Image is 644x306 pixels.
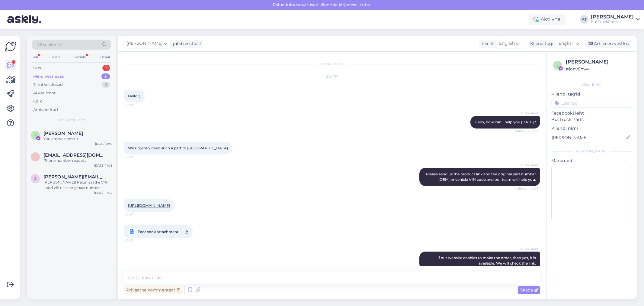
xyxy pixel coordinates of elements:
[591,19,634,24] div: BusTruckParts
[566,66,630,72] div: # jonv8hwv
[124,61,540,67] div: Vestlus algas
[124,225,193,238] a: Facebook attachment21:07
[426,172,537,182] span: Please send us the product link and the original part number (OEM) or vehicle VIN code and our te...
[33,90,56,96] div: AI Assistent
[559,40,574,47] span: English
[437,256,537,265] span: If our website enables to make the order, then yes, it is available. We will check the link.
[33,98,42,104] div: Kõik
[126,237,148,244] span: 21:07
[34,176,36,181] span: j
[72,53,87,61] div: Socials
[551,158,632,164] p: Märkmed
[35,133,36,137] span: I
[94,163,112,168] div: [DATE] 11:08
[557,63,559,67] span: j
[95,142,112,146] div: [DATE] 8:39
[591,15,640,24] a: [PERSON_NAME]BusTruckParts
[138,228,178,236] span: Facebook attachment
[34,155,37,159] span: l
[528,41,553,47] div: Klienditugi
[128,94,140,98] span: Hello :)
[529,14,566,25] div: Aktiivne
[479,41,494,47] div: Klient
[124,286,183,294] div: Privaatne kommentaar
[128,146,228,150] span: We urgently need such a part to [GEOGRAPHIC_DATA]
[126,155,148,159] span: 21:07
[43,158,112,163] div: Phone number request
[43,136,112,142] div: You are welcome :)
[566,58,630,66] div: [PERSON_NAME]
[43,174,106,180] span: jan.ojakoski@gmail.com
[37,41,62,48] span: Otsi kliente
[551,116,632,123] p: BusTruck Parts
[50,53,61,61] div: Web
[127,40,162,47] span: [PERSON_NAME]
[5,41,16,52] img: Askly Logo
[43,152,106,158] span: leocampos4@hotmail.com
[102,65,110,71] div: 1
[102,82,110,88] div: 3
[551,99,632,108] input: Lisa tag
[552,134,625,141] input: Lisa nimi
[43,180,112,190] div: [PERSON_NAME]! Palun saatke VIN kood või ukse originaal number.
[515,129,538,133] span: Nähtud ✓ 21:07
[585,40,631,48] div: Arhiveeri vestlus
[591,15,634,19] div: [PERSON_NAME]
[32,53,39,61] div: All
[98,53,111,61] div: Email
[551,125,632,132] p: Kliendi nimi
[171,41,201,47] div: juhib vestlust
[33,73,65,80] div: Minu vestlused
[516,163,538,168] span: AI Assistent
[33,82,63,88] div: Tiimi vestlused
[475,120,536,124] span: Hello, how can I help you [DATE]?
[33,65,41,71] div: Uus
[101,73,110,80] div: 3
[43,131,83,136] span: Ivona Dudoit
[126,103,148,107] span: 21:07
[515,186,538,191] span: Nähtud ✓ 21:07
[33,107,58,113] div: Arhiveeritud
[94,190,112,195] div: [DATE] 11:02
[124,74,540,80] div: [DATE]
[516,247,538,251] span: AI Assistent
[58,117,85,123] span: Minu vestlused
[516,111,538,116] span: AI Assistent
[551,82,632,87] div: Kliendi info
[520,287,538,293] span: Saada
[128,203,170,208] a: [URL][DOMAIN_NAME]
[551,148,632,154] div: [PERSON_NAME]
[499,40,515,47] span: English
[551,110,632,116] p: Facebooki leht
[551,91,632,97] p: Kliendi tag'id
[580,15,588,24] div: AT
[358,2,372,8] span: Luba
[126,212,148,217] span: 21:07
